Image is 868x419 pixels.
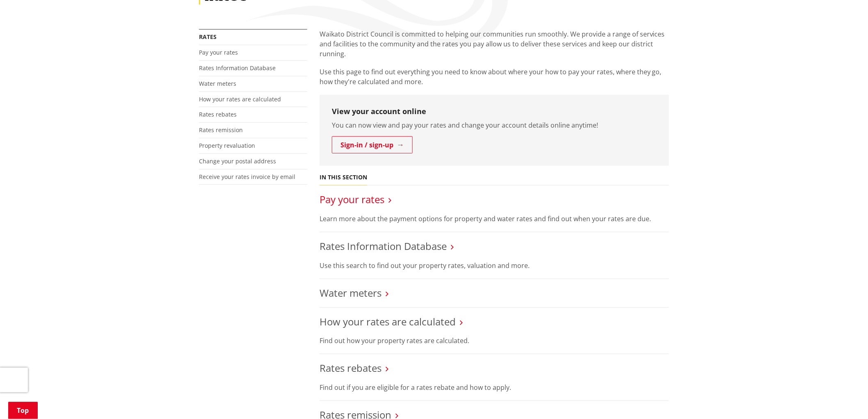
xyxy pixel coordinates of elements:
p: Learn more about the payment options for property and water rates and find out when your rates ar... [320,214,669,224]
a: Pay your rates [199,48,238,56]
p: Use this search to find out your property rates, valuation and more. [320,261,669,270]
a: Rates remission [199,126,243,134]
a: Change your postal address [199,157,276,165]
iframe: Messenger Launcher [830,385,860,414]
a: Receive your rates invoice by email [199,173,295,181]
a: Sign-in / sign-up [332,136,413,153]
h5: In this section [320,174,367,181]
a: Rates Information Database [199,64,276,72]
a: How your rates are calculated [320,315,456,328]
a: Rates [199,33,217,41]
a: Top [8,402,38,419]
a: Property revaluation [199,142,255,149]
h3: View your account online [332,107,657,116]
a: Rates rebates [199,110,237,118]
a: Water meters [199,80,236,87]
p: Find out if you are eligible for a rates rebate and how to apply. [320,382,669,392]
a: Rates rebates [320,361,381,375]
p: Find out how your property rates are calculated. [320,336,669,346]
a: How your rates are calculated [199,95,281,103]
p: Waikato District Council is committed to helping our communities run smoothly. We provide a range... [320,29,669,59]
p: You can now view and pay your rates and change your account details online anytime! [332,120,657,130]
p: Use this page to find out everything you need to know about where your how to pay your rates, whe... [320,67,669,87]
a: Water meters [320,286,381,300]
a: Rates Information Database [320,239,447,253]
a: Pay your rates [320,192,384,206]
